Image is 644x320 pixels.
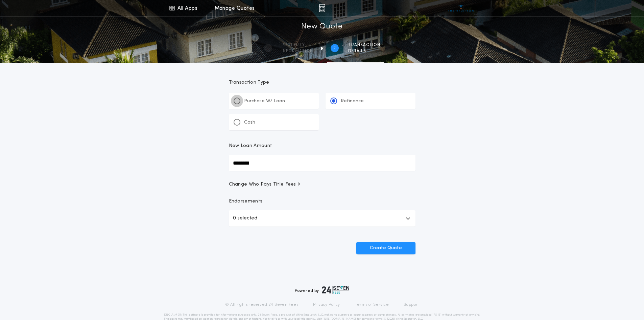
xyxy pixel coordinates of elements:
p: 0 selected [233,214,257,222]
p: Refinance [341,98,364,105]
button: Change Who Pays Title Fees [229,181,415,188]
span: details [348,48,380,54]
span: Transaction [348,42,380,48]
h1: New Quote [301,21,342,32]
h2: 2 [333,45,336,51]
button: 0 selected [229,210,415,227]
p: Endorsements [229,198,415,205]
img: vs-icon [448,5,474,12]
a: Support [404,302,419,307]
p: © All rights reserved. 24|Seven Fees [225,302,298,307]
span: information [282,48,313,54]
img: logo [322,286,350,294]
p: Cash [244,119,255,126]
button: Create Quote [356,242,415,254]
span: Change Who Pays Title Fees [229,181,302,188]
img: img [319,4,325,12]
input: New Loan Amount [229,155,415,171]
p: Transaction Type [229,79,415,86]
div: Powered by [295,286,350,294]
p: Purchase W/ Loan [244,98,285,105]
span: Property [282,42,313,48]
a: Privacy Policy [313,302,340,307]
p: New Loan Amount [229,143,272,149]
a: Terms of Service [355,302,389,307]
